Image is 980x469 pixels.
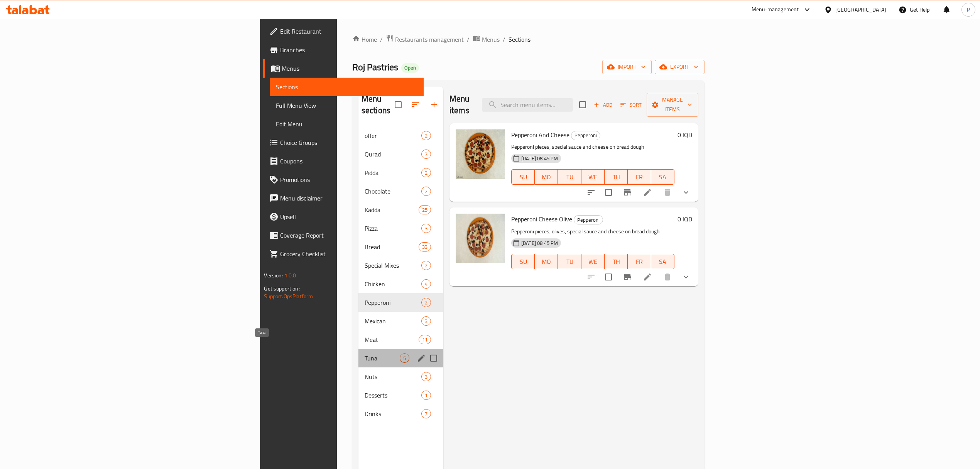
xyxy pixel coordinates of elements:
a: Grocery Checklist [263,245,424,263]
span: Menus [282,64,417,73]
a: Edit menu item [643,272,652,282]
a: Restaurants management [386,34,464,44]
div: Meat11 [358,330,443,349]
a: Menus [473,34,500,44]
div: Bread33 [358,238,443,256]
span: Mexican [365,316,421,326]
div: Special Mixes2 [358,256,443,275]
button: MO [535,169,558,185]
div: Bread [365,242,419,251]
button: TH [605,169,628,185]
button: TU [558,169,581,185]
span: 1 [422,392,431,399]
div: Desserts1 [358,386,443,404]
div: items [421,391,431,400]
button: FR [628,169,651,185]
button: WE [581,169,605,185]
h6: 0 IQD [678,214,692,224]
div: Kadda25 [358,201,443,219]
span: MO [538,172,555,183]
span: 4 [422,280,431,288]
span: 33 [419,243,431,251]
span: Restaurants management [395,35,464,44]
svg: Show Choices [681,188,691,197]
span: Manage items [653,95,692,114]
button: FR [628,254,651,269]
div: Qurad7 [358,145,443,163]
span: Coverage Report [280,231,417,240]
button: SA [651,254,674,269]
div: items [421,187,431,196]
div: Qurad [365,150,421,159]
div: items [421,261,431,270]
div: Chocolate [365,187,421,196]
span: Select all sections [390,97,406,113]
span: Sort [620,100,642,109]
span: Meat [365,335,419,344]
span: 3 [422,318,431,325]
span: Select section [574,97,591,113]
span: Drinks [365,409,421,418]
span: Sections [509,35,531,44]
div: [GEOGRAPHIC_DATA] [835,5,886,14]
span: Pepperoni [574,216,603,224]
div: items [421,298,431,307]
svg: Show Choices [681,272,691,282]
span: Add item [591,99,615,111]
span: Kadda [365,205,419,214]
span: Pepperoni [571,131,600,140]
h6: 0 IQD [678,129,692,140]
button: edit [416,352,427,364]
div: Nuts [365,372,421,381]
div: items [421,224,431,233]
span: export [661,62,698,72]
div: offer [365,131,421,140]
button: show more [677,268,695,286]
button: delete [658,183,677,202]
nav: breadcrumb [352,34,705,44]
span: MO [538,256,555,267]
span: Chicken [365,279,421,289]
a: Edit Menu [270,115,424,133]
span: Select to update [600,184,617,201]
button: SA [651,169,674,185]
span: Desserts [365,391,421,400]
a: Edit Restaurant [263,22,424,41]
a: Support.OpsPlatform [264,291,313,301]
a: Coverage Report [263,226,424,245]
span: 2 [422,299,431,306]
span: Sections [276,82,417,92]
a: Sections [270,78,424,96]
button: Manage items [647,93,698,117]
p: Pepperoni pieces, olives, special sauce and cheese on bread dough [511,227,674,236]
div: Pizza3 [358,219,443,238]
div: items [419,242,431,251]
span: FR [631,256,648,267]
nav: Menu sections [358,123,443,426]
span: 3 [422,225,431,232]
div: items [421,131,431,140]
span: Pidda [365,168,421,177]
span: Edit Menu [276,119,417,129]
div: Special Mixes [365,261,421,270]
span: Pepperoni And Cheese [511,129,569,141]
a: Choice Groups [263,133,424,152]
a: Branches [263,41,424,59]
div: items [421,279,431,289]
span: TU [561,172,578,183]
button: Add section [425,95,443,114]
span: Edit Restaurant [280,27,417,36]
span: Add [593,100,613,109]
span: 7 [422,410,431,418]
div: Pizza [365,224,421,233]
button: WE [581,254,605,269]
span: TH [608,172,625,183]
span: SA [654,172,671,183]
img: Pepperoni Cheese Olive [456,214,505,263]
span: Upsell [280,212,417,221]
